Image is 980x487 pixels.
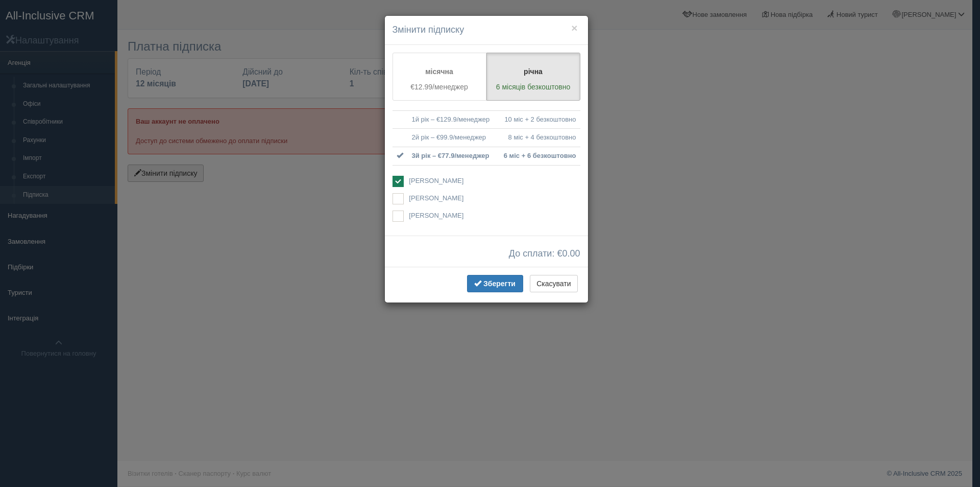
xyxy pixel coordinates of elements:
td: 6 міс + 6 безкоштовно [497,147,580,165]
td: 3й рік – €77.9/менеджер [408,147,497,165]
td: 8 міс + 4 безкоштовно [497,129,580,147]
td: 10 міс + 2 безкоштовно [497,110,580,129]
h4: Змінити підписку [393,24,580,37]
p: €12.99/менеджер [399,82,480,92]
p: річна [493,66,574,77]
span: [PERSON_NAME] [409,212,463,219]
button: Зберегти [467,275,523,292]
span: [PERSON_NAME] [409,177,463,184]
td: 2й рік – €99.9/менеджер [408,129,497,147]
button: × [571,22,577,33]
span: [PERSON_NAME] [409,194,463,202]
p: 6 місяців безкоштовно [493,82,574,92]
span: Зберегти [483,280,516,288]
span: 0.00 [562,248,580,259]
button: Скасувати [530,275,577,292]
td: 1й рік – €129.9/менеджер [408,110,497,129]
span: До сплати: € [509,249,580,259]
p: місячна [399,66,480,77]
